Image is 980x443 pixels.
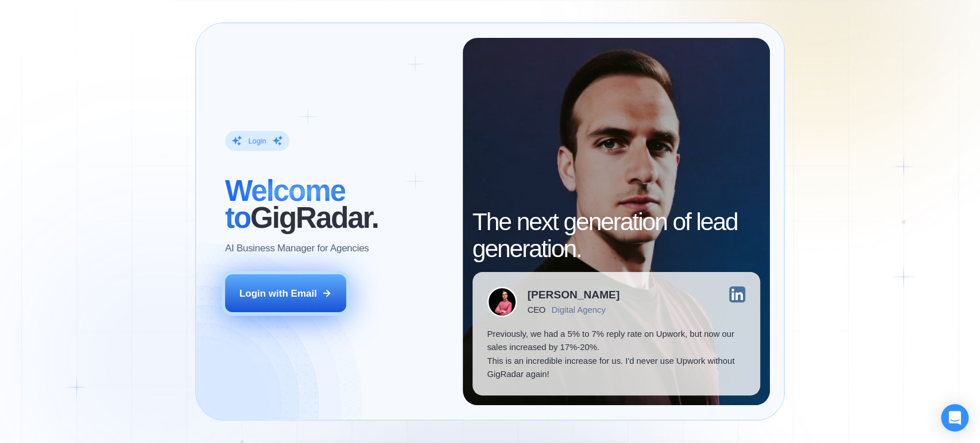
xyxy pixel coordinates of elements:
[487,327,745,381] p: Previously, we had a 5% to 7% reply rate on Upwork, but now our sales increased by 17%-20%. This ...
[248,136,266,146] div: Login
[225,174,345,234] span: Welcome to
[528,289,620,300] div: [PERSON_NAME]
[225,242,369,255] p: AI Business Manager for Agencies
[472,208,760,262] h2: The next generation of lead generation.
[528,305,545,314] div: CEO
[941,404,969,432] div: Open Intercom Messenger
[225,274,346,312] button: Login with Email
[552,305,606,314] div: Digital Agency
[239,287,317,300] div: Login with Email
[225,178,448,232] h2: ‍ GigRadar.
